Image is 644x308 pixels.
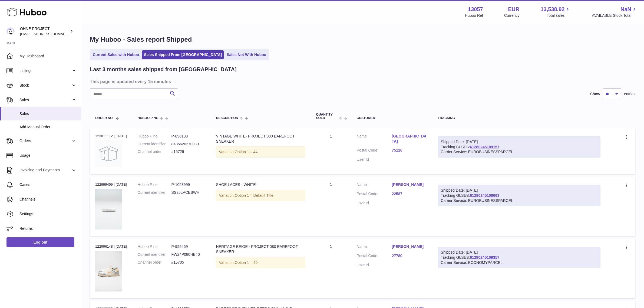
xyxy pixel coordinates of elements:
[216,257,305,268] div: Variation:
[470,255,499,260] a: 61280245109357
[540,6,571,18] a: 13,538.92 Total sales
[438,136,601,158] div: Tracking GLSES:
[95,140,122,167] img: no-photo.jpg
[138,260,171,265] dt: Channel order
[20,26,69,37] div: OHNE PROJECT
[216,182,305,187] div: SHOE LACES - WHITE
[138,134,171,139] dt: Huboo P no
[441,188,598,193] div: Shipped Date: [DATE]
[225,50,268,59] a: Sales Not With Huboo
[392,253,427,258] a: 27780
[216,190,305,201] div: Variation:
[441,250,598,255] div: Shipped Date: [DATE]
[6,27,15,35] img: internalAdmin-13057@internal.huboo.com
[19,138,71,143] span: Orders
[235,260,259,265] span: Option 1 = 40;
[508,6,519,13] strong: EUR
[19,111,77,116] span: Sales
[19,211,77,217] span: Settings
[216,134,305,144] div: VINTAGE WHITE- PROJECT 080 BAREFOOT SNEAKER
[311,128,351,174] td: 1
[540,6,564,13] span: 13,538.92
[547,13,571,18] span: Total sales
[592,6,638,18] a: NaN AVAILABLE Stock Total
[95,189,122,230] img: DSC03662.jpg
[592,13,638,18] span: AVAILABLE Stock Total
[441,139,598,145] div: Shipped Date: [DATE]
[392,244,427,249] a: [PERSON_NAME]
[90,78,634,84] h3: This page is updated every 15 minutes
[438,116,601,120] div: Tracking
[311,239,351,298] td: 1
[138,252,171,257] dt: Current identifier
[235,150,259,154] span: Option 1 = 44;
[19,182,77,187] span: Cases
[90,66,237,73] h2: Last 3 months sales shipped from [GEOGRAPHIC_DATA]
[95,134,127,139] div: 123011112 | [DATE]
[95,116,113,120] span: Order No
[316,113,338,120] span: Quantity Sold
[95,182,127,187] div: 122999459 | [DATE]
[138,244,171,249] dt: Huboo P no
[357,191,392,198] dt: Postal Code
[441,260,598,265] div: Carrier Service: ECONOMYPARCEL
[138,149,171,154] dt: Channel order
[624,91,635,97] span: entries
[590,91,600,97] label: Show
[438,185,601,206] div: Tracking GLSES:
[138,190,171,195] dt: Current identifier
[357,263,392,268] dt: User Id
[216,244,305,254] div: HERITAGE BEIGE - PROJECT 080 BAREFOOT SNEAKER
[357,244,392,251] dt: Name
[19,153,77,158] span: Usage
[392,191,427,196] a: 22587
[171,182,205,187] dd: P-1053999
[311,177,351,236] td: 1
[90,35,635,44] h1: My Huboo - Sales report Shipped
[392,148,427,153] a: 75116
[171,190,205,195] dd: SS25LACESWH
[19,197,77,202] span: Channels
[20,32,80,36] span: [EMAIL_ADDRESS][DOMAIN_NAME]
[357,134,392,145] dt: Name
[235,193,275,198] span: Option 1 = Default Title;
[19,124,77,130] span: Add Manual Order
[171,134,205,139] dd: P-890183
[216,146,305,158] div: Variation:
[392,134,427,144] a: [GEOGRAPHIC_DATA]
[91,50,141,59] a: Current Sales with Huboo
[19,168,71,173] span: Invoicing and Payments
[138,182,171,187] dt: Huboo P no
[468,6,483,13] strong: 13057
[470,145,499,149] a: 61280245109157
[95,251,122,291] img: CREAM.png
[171,244,205,249] dd: P-999469
[392,182,427,187] a: [PERSON_NAME]
[19,83,71,88] span: Stock
[470,193,499,198] a: 61280245108663
[438,247,601,268] div: Tracking GLSES:
[357,148,392,154] dt: Postal Code
[171,149,205,154] dd: #15729
[171,142,205,147] dd: 8436620270080
[357,182,392,189] dt: Name
[19,97,71,103] span: Sales
[441,149,598,155] div: Carrier Service: EUROBUSINESSPARCEL
[142,50,224,59] a: Sales Shipped From [GEOGRAPHIC_DATA]
[441,198,598,203] div: Carrier Service: EUROBUSINESSPARCEL
[138,142,171,147] dt: Current identifier
[6,237,74,247] a: Log out
[357,253,392,260] dt: Postal Code
[138,116,158,120] span: Huboo P no
[357,157,392,162] dt: User Id
[95,244,127,249] div: 122996148 | [DATE]
[620,6,631,13] span: NaN
[19,68,71,73] span: Listings
[504,13,520,18] div: Currency
[19,226,77,231] span: Returns
[19,54,77,59] span: My Dashboard
[171,252,205,257] dd: FW24P080HB40
[216,116,238,120] span: Description
[465,13,483,18] div: Huboo Ref
[357,201,392,206] dt: User Id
